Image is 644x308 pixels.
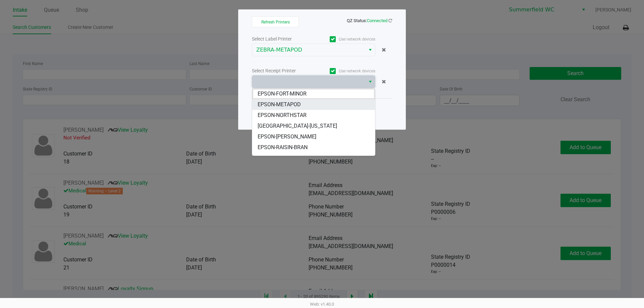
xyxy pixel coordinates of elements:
span: [GEOGRAPHIC_DATA]-[US_STATE] [258,122,337,130]
label: Use network devices [314,68,375,74]
span: EPSON-[PERSON_NAME] [258,154,316,162]
span: EPSON-[PERSON_NAME] [258,133,316,141]
div: Select Label Printer [252,36,314,43]
span: EPSON-RAISIN-BRAN [258,143,308,151]
button: Select [365,76,375,88]
span: EPSON-FORT-MINOR [258,90,307,98]
div: Select Receipt Printer [252,67,314,74]
span: Refresh Printers [261,20,290,24]
button: Select [365,44,375,56]
label: Use network devices [314,36,375,42]
span: Web: v1.40.0 [310,302,334,307]
button: Refresh Printers [252,16,299,27]
span: EPSON-METAPOD [258,101,301,109]
span: Connected [367,18,387,23]
span: ZEBRA-METAPOD [256,46,361,54]
span: QZ Status: [347,18,392,23]
span: EPSON-NORTHSTAR [258,111,307,119]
